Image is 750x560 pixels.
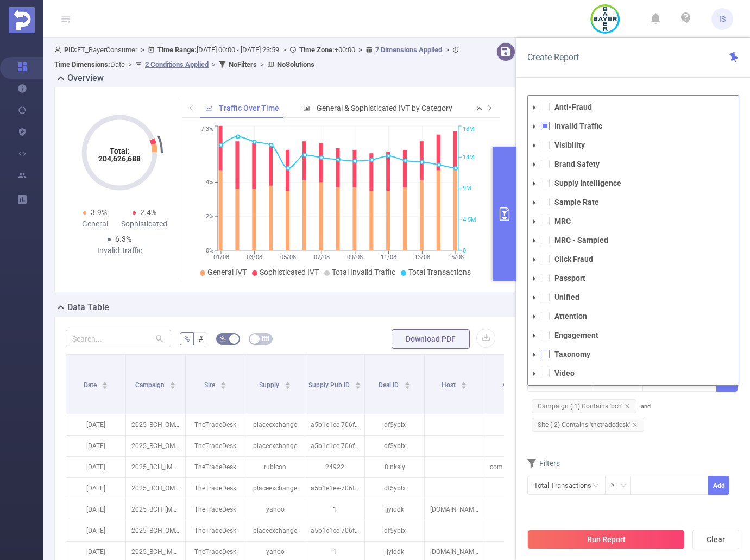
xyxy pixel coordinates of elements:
[527,403,651,429] span: and
[305,414,364,435] p: a5b1e1ee-706f-40cd-8d13-d00d452b1890
[245,414,305,435] p: placeexchange
[365,478,424,499] p: df5yblx
[125,60,135,68] span: >
[126,414,185,435] p: 2025_BCH_OMWU50 [263579]
[463,216,476,223] tspan: 4.5M
[102,380,108,383] i: icon: caret-up
[404,380,410,383] i: icon: caret-up
[532,257,537,262] i: icon: caret-down
[245,499,305,520] p: yahoo
[532,219,537,224] i: icon: caret-down
[137,46,148,54] span: >
[184,335,190,343] span: %
[463,126,475,133] tspan: 18M
[67,72,104,85] h2: Overview
[280,254,296,261] tspan: 05/08
[66,478,125,499] p: [DATE]
[204,381,217,389] span: Site
[285,385,291,388] i: icon: caret-down
[285,380,291,383] i: icon: caret-up
[157,46,197,54] b: Time Range:
[277,60,314,68] b: No Solutions
[527,52,579,62] span: Create Report
[207,268,247,276] span: General IVT
[205,104,213,112] i: icon: line-chart
[532,276,537,281] i: icon: caret-down
[186,436,245,456] p: TheTradeDesk
[102,380,108,387] div: Sort
[126,478,185,499] p: 2025_BCH_OMWU50 [263579]
[213,254,229,261] tspan: 01/08
[317,104,452,112] span: General & Sophisticated IVT by Category
[692,530,739,549] button: Clear
[463,185,471,192] tspan: 9M
[487,104,493,111] i: icon: right
[220,380,226,387] div: Sort
[285,380,291,387] div: Sort
[126,457,185,477] p: 2025_BCH_[MEDICAL_DATA] [262882]
[305,520,364,541] p: a5b1e1ee-706f-40cd-8d13-d00d452b1890
[554,350,590,358] strong: Taxonomy
[554,312,587,320] strong: Attention
[54,60,125,68] span: Date
[611,476,622,494] div: ≥
[219,104,279,112] span: Traffic Over Time
[332,268,395,276] span: Total Invalid Traffic
[220,335,226,342] i: icon: bg-colors
[347,254,363,261] tspan: 09/08
[54,46,64,53] i: icon: user
[206,179,213,186] tspan: 4%
[66,520,125,541] p: [DATE]
[708,476,729,495] button: Add
[170,380,176,383] i: icon: caret-up
[532,314,537,319] i: icon: caret-down
[66,457,125,477] p: [DATE]
[379,381,400,389] span: Deal ID
[554,141,585,149] strong: Visibility
[303,104,311,112] i: icon: bar-chart
[532,200,537,205] i: icon: caret-down
[126,436,185,456] p: 2025_BCH_OMWU50 [263579]
[554,103,592,111] strong: Anti-Fraud
[54,46,462,68] span: FT_BayerConsumer [DATE] 00:00 - [DATE] 23:59 +00:00
[448,254,463,261] tspan: 15/08
[532,143,537,148] i: icon: caret-down
[375,46,442,54] u: 7 Dimensions Applied
[126,520,185,541] p: 2025_BCH_OMWU50 [263579]
[209,60,219,68] span: >
[484,457,544,477] p: com.metropcs.metrozone
[554,255,593,263] strong: Click Fraud
[54,60,110,68] b: Time Dimensions :
[463,247,466,254] tspan: 0
[305,457,364,477] p: 24922
[110,147,130,155] tspan: Total:
[527,530,685,549] button: Run Report
[245,520,305,541] p: placeexchange
[554,293,579,301] strong: Unified
[365,414,424,435] p: df5yblx
[135,381,166,389] span: Campaign
[365,457,424,477] p: 8lnksjy
[115,235,131,243] span: 6.3%
[169,380,176,387] div: Sort
[305,499,364,520] p: 1
[119,218,169,230] div: Sophisticated
[260,268,319,276] span: Sophisticated IVT
[84,381,98,389] span: Date
[355,46,365,54] span: >
[461,380,467,383] i: icon: caret-up
[719,8,726,30] span: IS
[532,181,537,186] i: icon: caret-down
[620,482,627,490] i: icon: down
[188,104,194,111] i: icon: left
[532,238,537,243] i: icon: caret-down
[632,422,638,427] i: icon: close
[414,254,430,261] tspan: 13/08
[532,162,537,167] i: icon: caret-down
[66,330,171,347] input: Search...
[64,46,77,54] b: PID:
[245,478,305,499] p: placeexchange
[461,380,467,387] div: Sort
[245,436,305,456] p: placeexchange
[170,385,176,388] i: icon: caret-down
